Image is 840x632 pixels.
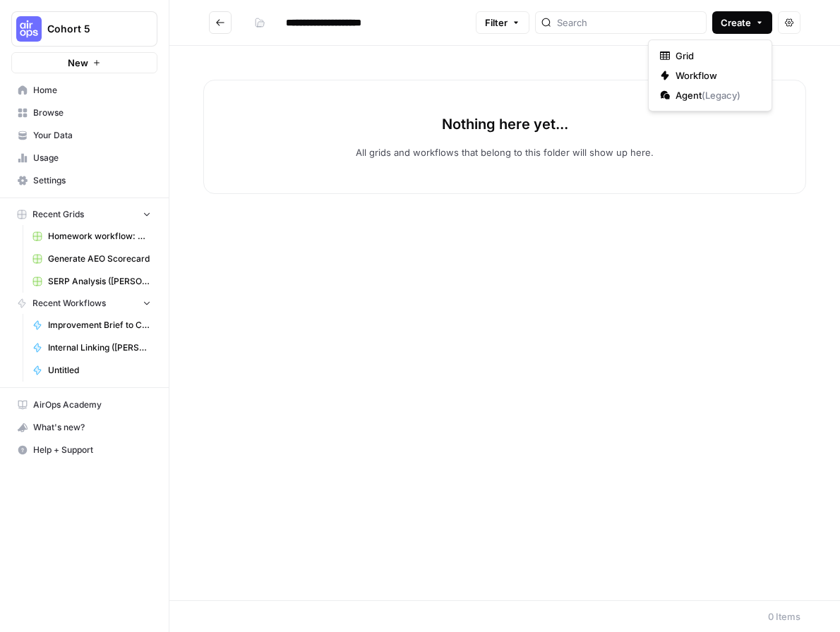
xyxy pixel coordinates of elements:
[768,609,800,624] div: 0 Items
[26,225,157,248] a: Homework workflow: Meta Description ([GEOGRAPHIC_DATA]) Grid
[26,336,157,359] a: Internal Linking ([PERSON_NAME])
[11,102,157,124] a: Browse
[11,124,157,147] a: Your Data
[11,394,157,416] a: AirOps Academy
[48,275,151,288] span: SERP Analysis ([PERSON_NAME])
[11,147,157,169] a: Usage
[48,253,151,265] span: Generate AEO Scorecard
[33,107,151,119] span: Browse
[11,293,157,314] button: Recent Workflows
[648,39,772,111] div: Create
[702,90,740,101] span: ( Legacy )
[26,314,157,336] a: Improvement Brief to Content Brief ([PERSON_NAME])
[11,11,157,47] button: Workspace: Cohort 5
[16,16,42,42] img: Cohort 5 Logo
[209,11,232,34] button: Go back
[721,16,751,30] span: Create
[11,169,157,192] a: Settings
[47,22,133,36] span: Cohort 5
[48,319,151,332] span: Improvement Brief to Content Brief ([PERSON_NAME])
[442,114,568,134] p: Nothing here yet...
[12,417,157,438] div: What's new?
[33,129,151,142] span: Your Data
[32,297,106,310] span: Recent Workflows
[26,248,157,270] a: Generate AEO Scorecard
[356,145,654,159] p: All grids and workflows that belong to this folder will show up here.
[26,359,157,382] a: Untitled
[676,68,755,83] span: Workflow
[11,52,157,73] button: New
[48,230,151,243] span: Homework workflow: Meta Description ([GEOGRAPHIC_DATA]) Grid
[33,444,151,456] span: Help + Support
[476,11,529,34] button: Filter
[33,174,151,187] span: Settings
[32,208,84,221] span: Recent Grids
[48,364,151,377] span: Untitled
[33,84,151,97] span: Home
[48,341,151,354] span: Internal Linking ([PERSON_NAME])
[485,16,508,30] span: Filter
[33,152,151,164] span: Usage
[68,56,88,70] span: New
[676,49,755,63] span: Grid
[11,416,157,439] button: What's new?
[26,270,157,293] a: SERP Analysis ([PERSON_NAME])
[11,439,157,461] button: Help + Support
[11,79,157,102] a: Home
[712,11,772,34] button: Create
[33,399,151,411] span: AirOps Academy
[676,88,755,102] span: Agent
[11,204,157,225] button: Recent Grids
[557,16,700,30] input: Search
